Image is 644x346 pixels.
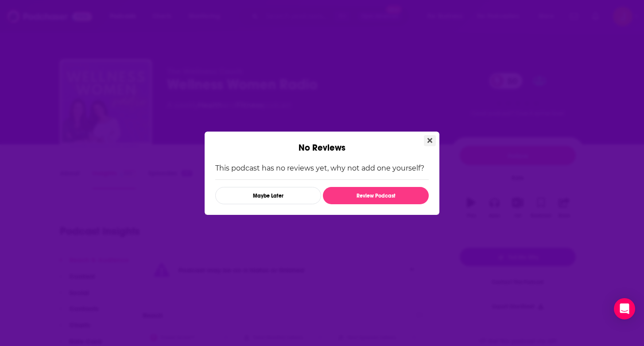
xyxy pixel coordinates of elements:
[205,132,439,153] div: No Reviews
[215,164,429,172] p: This podcast has no reviews yet, why not add one yourself?
[215,187,321,204] button: Maybe Later
[424,135,436,146] button: Close
[614,298,635,319] div: Open Intercom Messenger
[323,187,429,204] button: Review Podcast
